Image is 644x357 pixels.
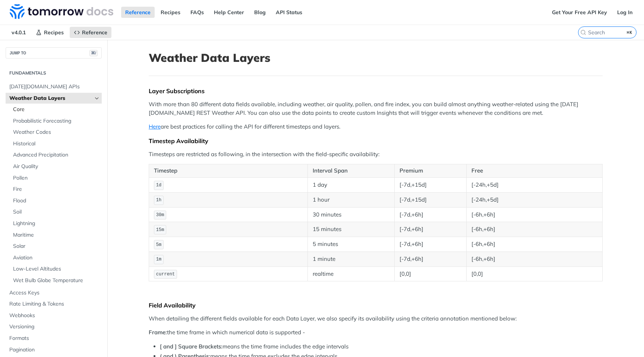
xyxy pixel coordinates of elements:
[6,321,102,332] a: Versioning
[149,150,603,159] p: Timesteps are restricted as following, in the intersection with the field-specific availability:
[6,287,102,298] a: Access Keys
[9,218,102,229] a: Lightning
[9,230,102,241] a: Maritime
[466,177,602,192] td: [-24h,+5d]
[13,265,100,273] span: Low-Level Altitudes
[13,151,100,159] span: Advanced Precipitation
[9,312,100,319] span: Webhooks
[13,186,100,193] span: Fire
[6,344,102,356] a: Pagination
[9,116,102,127] a: Probabilistic Forecasting
[9,263,102,275] a: Low-Level Altitudes
[6,333,102,344] a: Formats
[6,93,102,104] a: Weather Data LayersHide subpages for Weather Data Layers
[307,222,394,237] td: 15 minutes
[10,4,113,19] img: Tomorrow.io Weather API Docs
[13,140,100,148] span: Historical
[13,243,100,250] span: Solar
[9,300,100,308] span: Rate Limiting & Tokens
[94,95,100,101] button: Hide subpages for Weather Data Layers
[149,328,603,337] p: the time frame in which numerical data is supported -
[9,149,102,161] a: Advanced Precipitation
[6,81,102,92] a: [DATE][DOMAIN_NAME] APIs
[160,343,222,350] strong: [ and ] Square Brackets:
[13,174,100,182] span: Pollen
[307,192,394,207] td: 1 hour
[9,184,102,195] a: Fire
[149,87,603,95] div: Layer Subscriptions
[9,252,102,263] a: Aviation
[307,252,394,266] td: 1 minute
[13,231,100,239] span: Maritime
[272,7,306,18] a: API Status
[149,329,167,336] strong: Frame:
[395,192,467,207] td: [-7d,+15d]
[580,29,586,35] svg: Search
[157,7,184,18] a: Recipes
[9,241,102,252] a: Solar
[9,161,102,172] a: Air Quality
[156,198,161,203] span: 1h
[9,127,102,138] a: Weather Codes
[9,335,100,342] span: Formats
[160,342,603,351] li: means the time frame includes the edge intervals
[625,29,634,36] kbd: ⌘K
[13,254,100,262] span: Aviation
[6,298,102,310] a: Rate Limiting & Tokens
[6,47,102,59] button: JUMP TO⌘/
[186,7,208,18] a: FAQs
[89,50,98,56] span: ⌘/
[13,163,100,170] span: Air Quality
[121,7,155,18] a: Reference
[7,27,30,38] span: v4.0.1
[613,7,637,18] a: Log In
[395,177,467,192] td: [-7d,+15d]
[9,275,102,286] a: Wet Bulb Globe Temperature
[32,27,68,38] a: Recipes
[149,164,308,178] th: Timestep
[70,27,111,38] a: Reference
[13,106,100,113] span: Core
[395,266,467,281] td: [0,0]
[9,206,102,218] a: Soil
[466,222,602,237] td: [-6h,+6h]
[210,7,248,18] a: Help Center
[395,207,467,222] td: [-7d,+6h]
[82,29,107,36] span: Reference
[156,272,175,277] span: current
[149,137,603,145] div: Timestep Availability
[395,252,467,266] td: [-7d,+6h]
[307,266,394,281] td: realtime
[466,252,602,266] td: [-6h,+6h]
[149,123,161,130] a: Here
[13,277,100,284] span: Wet Bulb Globe Temperature
[9,104,102,115] a: Core
[13,197,100,205] span: Flood
[466,266,602,281] td: [0,0]
[13,220,100,227] span: Lightning
[9,195,102,206] a: Flood
[6,310,102,321] a: Webhooks
[9,83,100,91] span: [DATE][DOMAIN_NAME] APIs
[466,164,602,178] th: Free
[395,237,467,252] td: [-7d,+6h]
[9,346,100,354] span: Pagination
[156,212,164,218] span: 30m
[466,207,602,222] td: [-6h,+6h]
[395,222,467,237] td: [-7d,+6h]
[466,192,602,207] td: [-24h,+5d]
[307,164,394,178] th: Interval Span
[9,173,102,184] a: Pollen
[307,207,394,222] td: 30 minutes
[9,323,100,331] span: Versioning
[44,29,64,36] span: Recipes
[156,257,161,262] span: 1m
[149,123,603,131] p: are best practices for calling the API for different timesteps and layers.
[149,315,603,323] p: When detailing the different fields available for each Data Layer, we also specify its availabili...
[466,237,602,252] td: [-6h,+6h]
[6,70,102,76] h2: Fundamentals
[395,164,467,178] th: Premium
[548,7,611,18] a: Get Your Free API Key
[250,7,270,18] a: Blog
[13,208,100,216] span: Soil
